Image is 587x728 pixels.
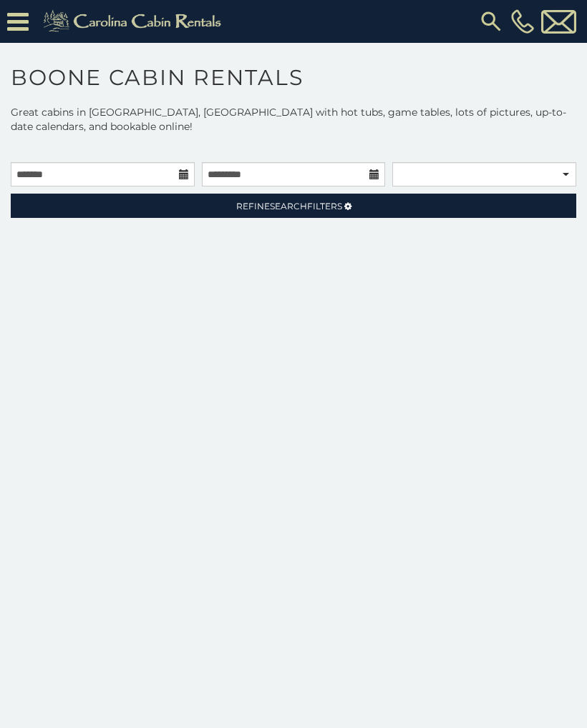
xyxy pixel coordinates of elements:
a: [PHONE_NUMBER] [508,9,538,34]
a: RefineSearchFilters [11,194,576,218]
span: Search [270,201,307,211]
img: search-regular.svg [478,9,504,34]
img: Khaki-logo.png [36,7,233,36]
span: Refine Filters [236,201,342,211]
